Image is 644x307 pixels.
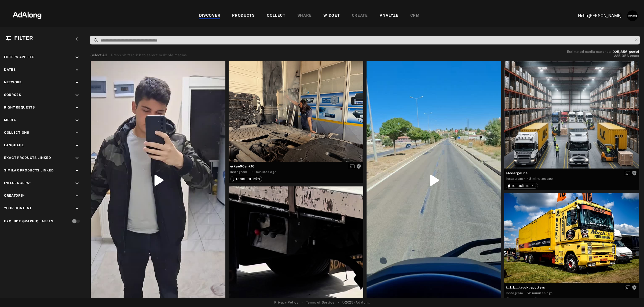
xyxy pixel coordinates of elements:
span: Right Requests [4,106,35,109]
i: keyboard_arrow_down [74,143,80,148]
button: 225,356partial [613,51,639,53]
i: keyboard_arrow_down [74,54,80,60]
span: Sources [4,93,21,97]
div: Press shift+click to select multiple medias [111,53,187,58]
div: Instagram [506,291,523,295]
div: ANALYZE [380,13,398,19]
button: Account settings [626,9,639,23]
i: keyboard_arrow_down [74,180,80,186]
span: Similar Products Linked [4,169,54,172]
span: Language [4,143,24,147]
span: Rights not requested [356,164,361,168]
span: Your Content [4,206,31,210]
div: Instagram [230,170,247,174]
span: · [524,177,526,181]
span: 225,356 [613,50,628,54]
div: Instagram [506,176,523,181]
time: 2025-09-25T16:26:24.000Z [527,291,553,295]
div: renaulttrucks [232,177,260,181]
span: 225,356 [614,54,629,58]
i: keyboard_arrow_down [74,117,80,123]
span: © 2025 - Adalong [342,300,370,305]
i: keyboard_arrow_down [74,105,80,111]
span: Exact Products Linked [4,156,51,160]
span: Influencers* [4,181,31,185]
a: Terms of Service [306,300,334,305]
div: renaulttrucks [508,184,536,188]
button: Select All [90,53,107,58]
i: keyboard_arrow_down [74,130,80,136]
span: Estimated media matches: [567,50,612,54]
img: AATXAJzUJh5t706S9lc_3n6z7NVUglPkrjZIexBIJ3ug=s96-c [627,10,638,21]
div: Exclude Graphic Labels [4,219,53,224]
div: COLLECT [267,13,286,19]
iframe: Chat Widget [617,281,644,307]
span: Collections [4,131,29,134]
span: Filter [14,35,33,41]
span: · [524,291,526,295]
i: keyboard_arrow_down [74,205,80,211]
div: CRM [410,13,420,19]
span: Rights not requested [632,171,637,175]
span: alccargoline [506,171,637,175]
div: CREATE [352,13,368,19]
time: 2025-09-25T16:30:00.000Z [527,177,553,181]
span: erkan06ank16 [230,164,362,169]
span: k_i_k__truck_spotters [506,285,637,290]
span: Dates [4,68,16,72]
img: 63233d7d88ed69de3c212112c67096b6.png [3,7,51,23]
span: Filters applied [4,55,35,59]
div: PRODUCTS [232,13,255,19]
div: Widget de chat [617,281,644,307]
time: 2025-09-25T16:59:26.000Z [251,170,277,174]
span: Media [4,118,16,122]
i: keyboard_arrow_down [74,80,80,85]
div: DISCOVER [199,13,221,19]
span: Network [4,80,22,84]
i: keyboard_arrow_down [74,193,80,199]
button: Enable diffusion on this media [348,163,356,169]
a: Privacy Policy [274,300,298,305]
i: keyboard_arrow_down [74,67,80,73]
button: 225,356exact [567,53,639,59]
span: · [248,170,250,174]
span: renaulttrucks [236,177,260,181]
span: Creators* [4,194,25,197]
span: renaulttrucks [512,184,536,188]
button: Enable diffusion on this media [624,170,632,176]
div: SHARE [297,13,312,19]
span: • [338,300,339,305]
i: keyboard_arrow_down [74,155,80,161]
i: keyboard_arrow_down [74,168,80,174]
p: Hello, [PERSON_NAME] [568,13,621,19]
span: • [302,300,303,305]
div: WIDGET [323,13,340,19]
i: keyboard_arrow_down [74,92,80,98]
i: keyboard_arrow_left [74,36,80,42]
